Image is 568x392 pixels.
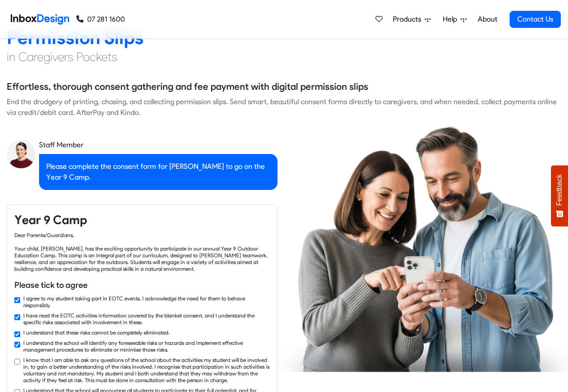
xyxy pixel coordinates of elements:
div: Dear Parents/Guardians, Your child, [PERSON_NAME], has the exciting opportunity to participate in... [14,232,270,272]
label: I have read the EOTC activities information covered by the blanket consent, and I understand the ... [23,312,270,326]
div: Please complete the consent form for [PERSON_NAME] to go on the Year 9 Camp. [39,154,277,190]
h4: Year 9 Camp [14,212,270,228]
div: End the drudgery of printing, chasing, and collecting permission slips. Send smart, beautiful con... [7,97,561,118]
label: I know that I am able to ask any questions of the school about the activities my student will be ... [23,357,270,383]
span: Help [443,14,461,25]
h4: in Caregivers Pockets [7,49,561,65]
label: I understand that these risks cannot be completely eliminated. [23,329,170,336]
h5: Effortless, thorough consent gathering and fee payment with digital permission slips [7,80,368,93]
div: Staff Member [39,140,277,150]
a: About [475,10,500,28]
a: 07 281 1600 [76,14,125,25]
span: Feedback [555,174,564,206]
span: Products [393,14,425,25]
button: Feedback - Show survey [551,165,568,226]
label: I understand the school will identify any foreseeable risks or hazards and implement effective ma... [23,339,270,353]
a: Contact Us [510,11,561,28]
h6: Please tick to agree [14,279,270,291]
a: Help [439,10,470,28]
img: staff_avatar.png [7,140,35,168]
a: Products [389,10,434,28]
label: I agree to my student taking part in EOTC events. I acknowledge the need for them to behave respo... [23,295,270,308]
